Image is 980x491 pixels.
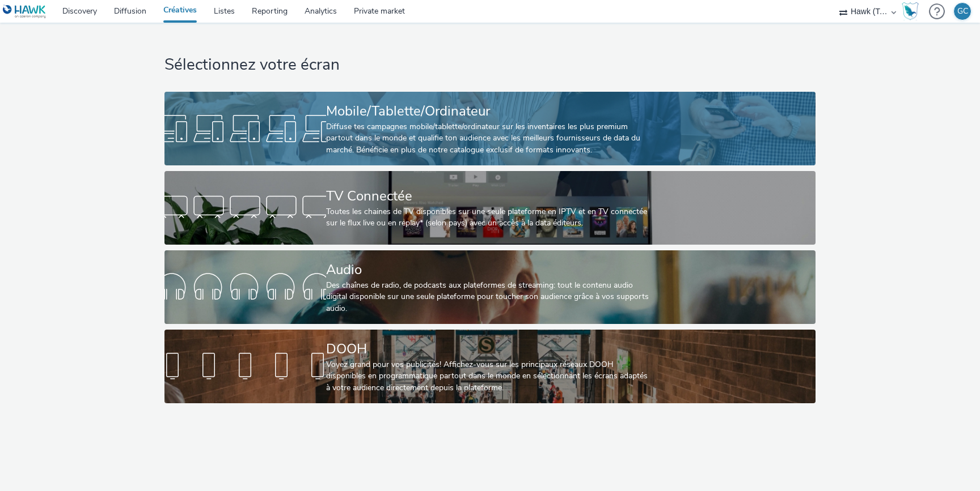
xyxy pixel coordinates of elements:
a: AudioDes chaînes de radio, de podcasts aux plateformes de streaming: tout le contenu audio digita... [164,250,815,324]
div: GC [957,3,968,20]
div: Des chaînes de radio, de podcasts aux plateformes de streaming: tout le contenu audio digital dis... [326,280,649,314]
img: Hawk Academy [902,2,919,20]
div: Voyez grand pour vos publicités! Affichez-vous sur les principaux réseaux DOOH disponibles en pro... [326,359,649,394]
div: TV Connectée [326,186,649,206]
a: Mobile/Tablette/OrdinateurDiffuse tes campagnes mobile/tablette/ordinateur sur les inventaires le... [164,92,815,165]
h1: Sélectionnez votre écran [164,54,815,76]
div: Audio [326,260,649,280]
div: Diffuse tes campagnes mobile/tablette/ordinateur sur les inventaires les plus premium partout dan... [326,121,649,156]
img: undefined Logo [3,5,47,19]
div: Mobile/Tablette/Ordinateur [326,101,649,121]
a: DOOHVoyez grand pour vos publicités! Affichez-vous sur les principaux réseaux DOOH disponibles en... [164,330,815,403]
div: Toutes les chaines de TV disponibles sur une seule plateforme en IPTV et en TV connectée sur le f... [326,206,649,229]
a: Hawk Academy [902,2,923,20]
a: TV ConnectéeToutes les chaines de TV disponibles sur une seule plateforme en IPTV et en TV connec... [164,171,815,245]
div: DOOH [326,339,649,359]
